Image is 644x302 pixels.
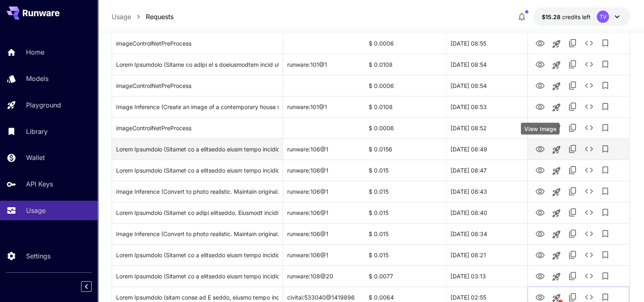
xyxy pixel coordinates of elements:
[446,33,528,54] div: 01 Sep, 2025 08:55
[565,204,581,221] button: Copy TaskUUID
[116,96,279,117] div: Click to copy prompt
[565,225,581,242] button: Copy TaskUUID
[116,54,279,75] div: Click to copy prompt
[116,75,279,96] div: Click to copy prompt
[446,265,528,287] div: 01 Sep, 2025 03:13
[532,225,548,242] button: View Image
[581,98,597,115] button: See details
[365,160,446,181] div: $ 0.015
[116,33,279,54] div: Click to copy prompt
[283,54,365,75] div: runware:101@1
[565,141,581,157] button: Copy TaskUUID
[365,96,446,117] div: $ 0.0108
[548,57,565,73] button: Launch in playground
[565,56,581,72] button: Copy TaskUUID
[581,268,597,284] button: See details
[562,13,590,20] span: credits left
[532,140,548,157] button: View Image
[597,56,613,72] button: Add to library
[532,267,548,284] button: View Image
[283,223,365,244] div: runware:106@1
[365,117,446,138] div: $ 0.0006
[597,98,613,115] button: Add to library
[597,77,613,94] button: Add to library
[532,246,548,263] button: View Image
[446,202,528,223] div: 01 Sep, 2025 08:40
[446,138,528,160] div: 01 Sep, 2025 08:49
[548,142,565,158] button: Launch in playground
[446,244,528,265] div: 01 Sep, 2025 08:21
[548,78,565,94] button: Launch in playground
[532,204,548,221] button: View Image
[26,74,48,83] p: Models
[283,138,365,160] div: runware:106@1
[597,141,613,157] button: Add to library
[532,35,548,51] button: View Image
[581,162,597,178] button: See details
[548,99,565,116] button: Launch in playground
[365,202,446,223] div: $ 0.015
[446,75,528,96] div: 01 Sep, 2025 08:54
[283,181,365,202] div: runware:106@1
[597,11,609,23] div: TV
[581,183,597,199] button: See details
[565,247,581,263] button: Copy TaskUUID
[283,160,365,181] div: runware:106@1
[532,77,548,94] button: View Image
[581,77,597,94] button: See details
[597,268,613,284] button: Add to library
[565,162,581,178] button: Copy TaskUUID
[26,153,45,162] p: Wallet
[446,54,528,75] div: 01 Sep, 2025 08:54
[87,279,98,294] div: Collapse sidebar
[446,181,528,202] div: 01 Sep, 2025 08:43
[581,35,597,51] button: See details
[548,163,565,179] button: Launch in playground
[532,56,548,72] button: View Image
[116,160,279,181] div: Click to copy prompt
[597,162,613,178] button: Add to library
[548,269,565,285] button: Launch in playground
[548,120,565,137] button: Launch in playground
[26,127,48,136] p: Library
[365,223,446,244] div: $ 0.015
[146,12,174,22] a: Requests
[365,75,446,96] div: $ 0.0006
[112,12,131,22] a: Usage
[26,179,53,189] p: API Keys
[565,120,581,136] button: Copy TaskUUID
[26,47,44,57] p: Home
[548,205,565,221] button: Launch in playground
[365,265,446,287] div: $ 0.0077
[446,223,528,244] div: 01 Sep, 2025 08:34
[26,100,61,110] p: Playground
[112,12,174,22] nav: breadcrumb
[565,77,581,94] button: Copy TaskUUID
[81,281,92,292] button: Collapse sidebar
[541,13,590,21] div: $15.28459
[116,202,279,223] div: Click to copy prompt
[521,123,560,135] div: View Image
[365,138,446,160] div: $ 0.0156
[116,139,279,160] div: Click to copy prompt
[446,96,528,117] div: 01 Sep, 2025 08:53
[26,251,51,261] p: Settings
[116,118,279,138] div: Click to copy prompt
[116,181,279,202] div: Click to copy prompt
[548,247,565,264] button: Launch in playground
[283,244,365,265] div: runware:106@1
[283,265,365,287] div: runware:108@20
[548,226,565,243] button: Launch in playground
[446,160,528,181] div: 01 Sep, 2025 08:47
[26,206,46,215] p: Usage
[532,183,548,199] button: View Image
[597,120,613,136] button: Add to library
[532,162,548,178] button: View Image
[116,223,279,244] div: Click to copy prompt
[116,245,279,265] div: Click to copy prompt
[532,119,548,136] button: View Image
[541,13,562,20] span: $15.28
[581,247,597,263] button: See details
[365,54,446,75] div: $ 0.0108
